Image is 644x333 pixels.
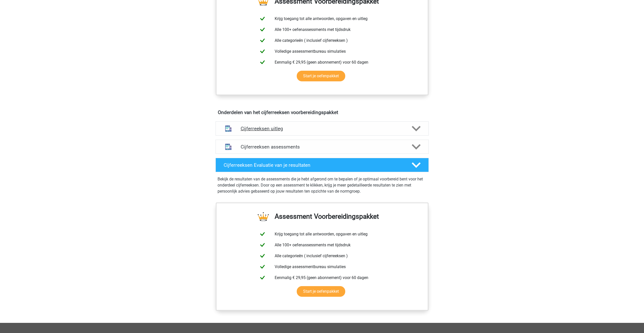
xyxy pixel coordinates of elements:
a: uitleg Cijferreeksen uitleg [213,121,431,136]
img: cijferreeksen uitleg [222,122,235,135]
h4: Onderdelen van het cijferreeksen voorbereidingspakket [218,109,426,115]
a: Start je oefenpakket [297,286,345,297]
img: cijferreeksen assessments [222,140,235,153]
h4: Cijferreeksen assessments [241,144,404,150]
a: Cijferreeksen Evaluatie van je resultaten [213,158,431,172]
a: assessments Cijferreeksen assessments [213,140,431,154]
h4: Cijferreeksen uitleg [241,126,404,132]
a: Start je oefenpakket [297,71,345,81]
p: Bekijk de resultaten van de assessments die je hebt afgerond om te bepalen of je optimaal voorber... [218,176,427,194]
h4: Cijferreeksen Evaluatie van je resultaten [224,162,404,168]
